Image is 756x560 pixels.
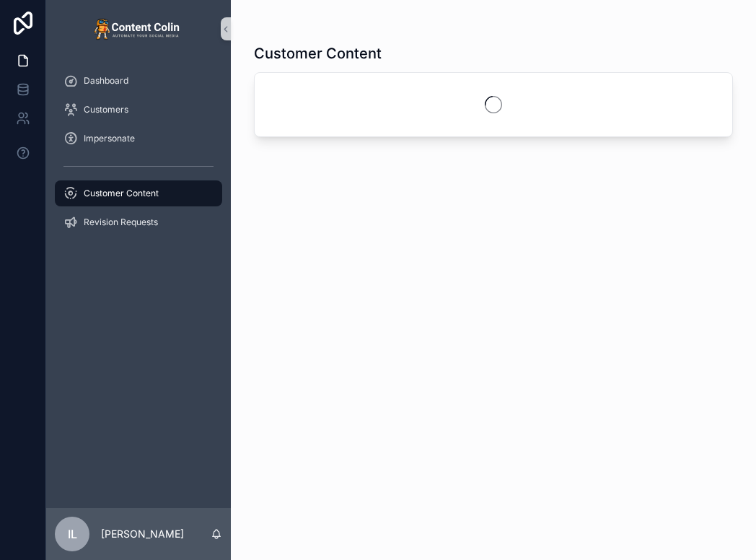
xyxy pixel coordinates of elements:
a: Revision Requests [55,209,222,235]
a: Impersonate [55,126,222,152]
span: Impersonate [84,133,135,144]
span: Customers [84,104,128,115]
img: App logo [94,17,183,40]
h1: Customer Content [254,43,382,64]
p: [PERSON_NAME] [101,527,184,541]
a: Customer Content [55,180,222,206]
span: Revision Requests [84,216,158,228]
span: Customer Content [84,188,159,199]
a: Dashboard [55,68,222,94]
div: scrollable content [46,58,231,254]
span: Dashboard [84,75,128,87]
span: IL [68,525,77,543]
a: Customers [55,97,222,123]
